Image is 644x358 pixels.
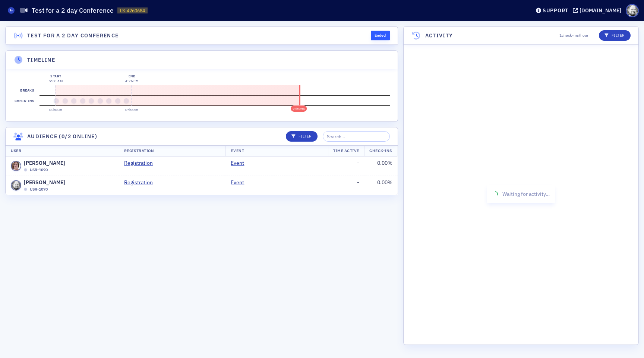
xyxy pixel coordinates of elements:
a: Registration [124,179,158,186]
div: Start [49,74,63,79]
label: Breaks [19,85,36,96]
td: 0.00 % [364,176,398,195]
span: USR-1090 [30,167,48,173]
span: LS-4260684 [120,7,145,14]
span: USR-1070 [30,186,48,192]
span: 1 check-ins/hour [559,33,588,38]
div: Support [543,7,568,14]
a: Registration [124,159,158,167]
time: 9:00 AM [49,79,63,83]
h4: Test for a 2 day Conference [27,32,119,40]
button: Filter [286,131,318,142]
th: Check-Ins [364,145,397,157]
div: Offline [24,188,27,191]
div: Offline [24,168,27,172]
th: Event [225,145,328,157]
div: End [125,74,138,79]
time: 4:26 PM [125,79,138,83]
h4: Audience (0/2 online) [27,133,97,141]
time: 07h26m [125,108,139,112]
time: 00h00m [49,108,63,112]
h1: Test for a 2 day Conference [32,6,114,15]
span: [PERSON_NAME] [24,159,65,167]
span: [PERSON_NAME] [24,179,65,186]
div: [DOMAIN_NAME] [580,7,621,14]
td: - [328,157,364,176]
div: Ended [371,31,390,40]
button: Filter [599,30,631,41]
a: Event [231,159,250,167]
button: [DOMAIN_NAME] [573,8,624,13]
p: Filter [291,133,312,139]
a: Event [231,179,250,186]
time: 23h52m [293,107,305,111]
td: - [328,176,364,195]
p: Filter [604,33,625,38]
th: Registration [119,145,226,157]
input: Search… [323,131,390,142]
th: User [6,145,119,157]
h4: Activity [425,32,453,40]
h4: Timeline [27,56,55,64]
th: Time Active [328,145,364,157]
td: 0.00 % [364,157,398,176]
span: Profile [626,4,639,17]
label: Check-ins [13,96,35,106]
